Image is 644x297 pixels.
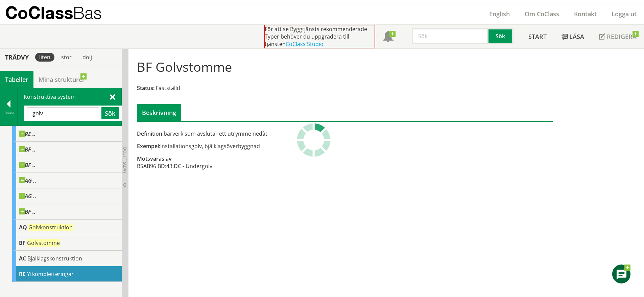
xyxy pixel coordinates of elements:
span: Ytkompletteringar [27,270,74,278]
div: Gå till informationssidan för CoClass Studio [12,142,122,157]
span: Golvkonstruktion [28,224,73,231]
span: Bjälklagskonstruktion [27,255,82,262]
span: BF .. [19,162,36,168]
span: AQ [19,224,27,231]
a: Läsa [554,25,592,48]
button: Sök [488,28,514,44]
a: Start [521,25,554,48]
div: Gå till informationssidan för CoClass Studio [12,251,122,266]
span: AG .. [19,177,37,184]
span: Dölj trädvy [122,147,128,174]
span: Exempel: [137,142,160,150]
a: CoClassBas [5,3,116,24]
span: Bas [73,3,102,23]
td: 43.DC - Undergolv [166,162,212,170]
span: Golvstomme [27,239,60,247]
div: Gå till informationssidan för CoClass Studio [12,157,122,173]
a: Kontakt [567,10,604,18]
div: Trädvy [1,53,32,61]
span: Notifikationer [383,32,393,43]
span: Fastställd [156,84,180,92]
span: BF [19,239,26,247]
a: CoClass Studio [286,40,324,48]
input: Sök [412,28,488,44]
div: stor [57,53,76,62]
span: RE [19,270,26,278]
span: Redigera [607,32,637,41]
p: CoClass [5,9,102,17]
img: Laddar [297,123,331,157]
span: AG .. [19,193,37,200]
a: Mina strukturer [33,71,90,88]
a: Redigera [592,25,644,48]
div: Gå till informationssidan för CoClass Studio [12,188,122,204]
h1: BF Golvstomme [137,59,232,74]
div: bärverk som avslutar ett utrymme nedåt [137,130,410,137]
span: RE .. [19,131,36,137]
div: Installationsgolv, bjälklagsöverbyggnad [137,142,410,150]
div: Gå till informationssidan för CoClass Studio [12,173,122,188]
span: Motsvaras av [137,155,172,162]
a: English [482,10,517,18]
div: Beskrivning [137,104,181,121]
div: liten [35,53,54,62]
a: Logga ut [604,10,644,18]
div: Konstruktiva system [18,88,121,125]
div: Gå till informationssidan för CoClass Studio [12,204,122,220]
div: För att se Byggtjänsts rekommenderade Typer behöver du uppgradera till tjänsten [264,25,375,48]
div: dölj [78,53,96,62]
span: Stäng sök [110,93,115,100]
span: Status: [137,84,154,92]
td: BSAB96 BD: [137,162,166,170]
div: Gå till informationssidan för CoClass Studio [12,235,122,251]
button: Sök [101,107,119,119]
a: Om CoClass [517,10,567,18]
input: Sök [27,107,99,119]
span: Läsa [569,32,584,41]
div: Gå till informationssidan för CoClass Studio [12,126,122,142]
span: BF .. [19,208,36,215]
span: BF .. [19,146,36,153]
span: Definition: [137,130,164,137]
span: Start [528,32,547,41]
span: AC [19,255,26,262]
div: Gå till informationssidan för CoClass Studio [12,220,122,235]
div: Tillbaka [0,110,17,115]
div: Gå till informationssidan för CoClass Studio [12,266,122,282]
